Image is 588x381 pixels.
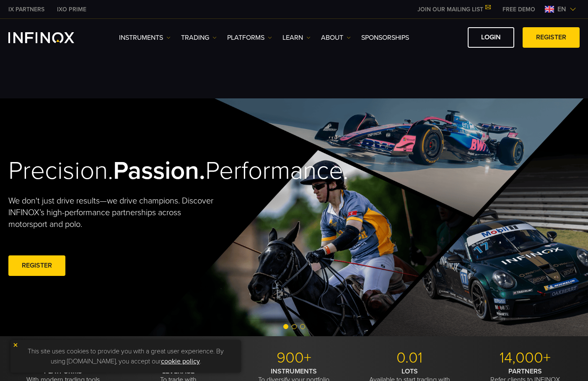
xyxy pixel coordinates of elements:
[8,255,65,276] a: REGISTER
[13,342,18,348] img: yellow close icon
[282,33,311,43] a: Learn
[292,324,297,329] span: Go to slide 2
[8,195,214,230] p: We don't just drive results—we drive champions. Discover INFINOX’s high-performance partnerships ...
[227,33,272,43] a: PLATFORMS
[411,6,496,13] a: JOIN OUR MAILING LIST
[8,156,265,186] h2: Precision. Performance.
[119,33,171,43] a: Instruments
[554,4,570,14] span: en
[283,324,288,329] span: Go to slide 1
[8,349,118,367] p: MT4/5
[496,5,541,14] a: INFINOX MENU
[361,33,409,43] a: SPONSORSHIPS
[161,357,200,366] a: cookie policy
[523,27,580,48] a: REGISTER
[2,5,51,14] a: INFINOX
[321,33,351,43] a: ABOUT
[355,349,464,367] p: 0.01
[8,32,94,43] a: INFINOX Logo
[508,367,542,376] strong: PARTNERS
[470,349,580,367] p: 14,000+
[271,367,317,376] strong: INSTRUMENTS
[468,27,514,48] a: LOGIN
[181,33,217,43] a: TRADING
[51,5,93,14] a: INFINOX
[239,349,349,367] p: 900+
[15,344,237,368] p: This site uses cookies to provide you with a great user experience. By using [DOMAIN_NAME], you a...
[401,367,418,376] strong: LOTS
[300,324,305,329] span: Go to slide 3
[113,156,205,186] strong: Passion.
